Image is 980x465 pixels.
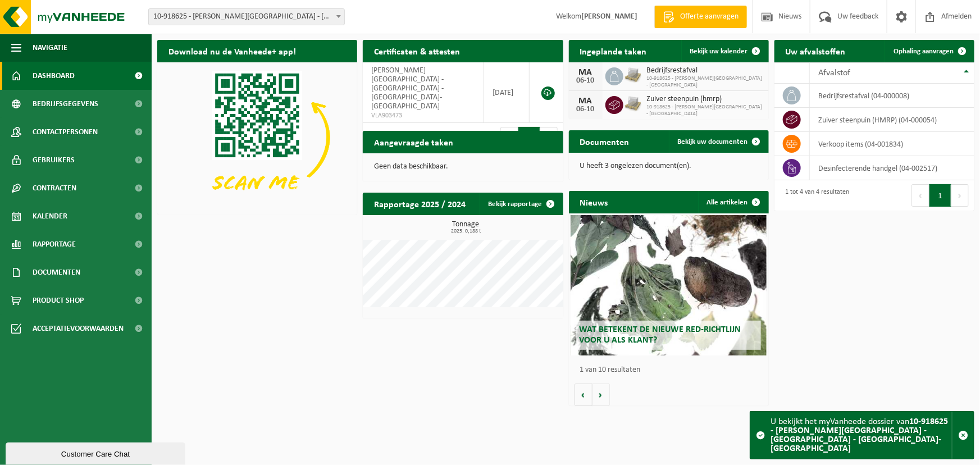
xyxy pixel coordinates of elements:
[368,221,563,234] h3: Tonnage
[33,314,124,343] span: Acceptatievoorwaarden
[623,94,642,113] img: LP-PA-00000-WDN-11
[33,286,84,314] span: Product Shop
[575,384,592,406] button: Vorige
[33,258,80,286] span: Documenten
[690,48,748,55] span: Bekijk uw kalender
[951,184,969,207] button: Next
[363,131,464,153] h2: Aangevraagde taken
[480,193,562,215] a: Bekijk rapportage
[157,62,357,212] img: Download de VHEPlus App
[681,40,768,62] a: Bekijk uw kalender
[148,8,345,25] span: 10-918625 - STACI BELGIUM - DOORNPARK - BEVEREN-WAAS
[363,193,477,215] h2: Rapportage 2025 / 2024
[571,215,767,355] a: Wat betekent de nieuwe RED-richtlijn voor u als klant?
[569,191,619,213] h2: Nieuws
[33,118,98,146] span: Contactpersonen
[810,108,974,132] td: zuiver steenpuin (HMRP) (04-000054)
[592,384,610,406] button: Volgende
[484,62,530,123] td: [DATE]
[575,77,597,85] div: 06-10
[669,130,768,153] a: Bekijk uw documenten
[374,163,551,171] p: Geen data beschikbaar.
[647,66,763,75] span: Bedrijfsrestafval
[647,104,763,117] span: 10-918625 - [PERSON_NAME][GEOGRAPHIC_DATA] - [GEOGRAPHIC_DATA]
[771,417,948,453] strong: 10-918625 - [PERSON_NAME][GEOGRAPHIC_DATA] - [GEOGRAPHIC_DATA] - [GEOGRAPHIC_DATA]-[GEOGRAPHIC_DATA]
[780,183,850,208] div: 1 tot 4 van 4 resultaten
[33,146,75,174] span: Gebruikers
[580,162,758,170] p: U heeft 3 ongelezen document(en).
[580,366,763,374] p: 1 van 10 resultaten
[33,202,67,230] span: Kalender
[929,184,951,207] button: 1
[647,75,763,89] span: 10-918625 - [PERSON_NAME][GEOGRAPHIC_DATA] - [GEOGRAPHIC_DATA]
[810,132,974,156] td: verkoop items (04-001834)
[894,48,954,55] span: Ophaling aanvragen
[569,40,658,62] h2: Ingeplande taken
[149,9,344,25] span: 10-918625 - STACI BELGIUM - DOORNPARK - BEVEREN-WAAS
[371,66,444,111] span: [PERSON_NAME][GEOGRAPHIC_DATA] - [GEOGRAPHIC_DATA] - [GEOGRAPHIC_DATA]-[GEOGRAPHIC_DATA]
[678,138,748,145] span: Bekijk uw documenten
[654,6,747,28] a: Offerte aanvragen
[810,156,974,180] td: desinfecterende handgel (04-002517)
[6,440,188,465] iframe: chat widget
[885,40,973,62] a: Ophaling aanvragen
[911,184,929,207] button: Previous
[575,97,597,106] div: MA
[774,40,857,62] h2: Uw afvalstoffen
[33,90,98,118] span: Bedrijfsgegevens
[33,34,67,62] span: Navigatie
[575,106,597,113] div: 06-10
[771,412,952,459] div: U bekijkt het myVanheede dossier van
[647,95,763,104] span: Zuiver steenpuin (hmrp)
[623,66,642,85] img: LP-PA-00000-WDN-11
[371,111,475,120] span: VLA903473
[698,191,768,213] a: Alle artikelen
[575,68,597,77] div: MA
[579,325,741,345] span: Wat betekent de nieuwe RED-richtlijn voor u als klant?
[368,229,563,234] span: 2025: 0,188 t
[818,69,850,77] span: Afvalstof
[33,230,76,258] span: Rapportage
[157,40,307,62] h2: Download nu de Vanheede+ app!
[363,40,471,62] h2: Certificaten & attesten
[581,12,637,21] strong: [PERSON_NAME]
[677,11,741,22] span: Offerte aanvragen
[33,62,75,90] span: Dashboard
[569,130,641,152] h2: Documenten
[33,174,76,202] span: Contracten
[810,84,974,108] td: bedrijfsrestafval (04-000008)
